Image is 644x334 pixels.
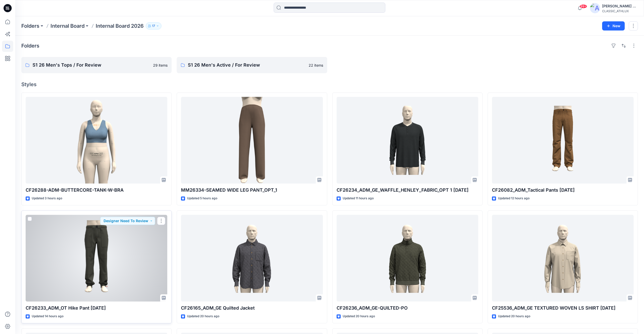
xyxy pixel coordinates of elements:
[26,215,167,301] a: CF26233_ADM_OT Hike Pant 10OCT25
[590,3,600,13] img: avatar
[32,62,150,69] p: S1 26 Men's Tops / For Review
[492,215,634,301] a: CF25536_ADM_GE TEXTURED WOVEN LS SHIRT 09OCT25
[181,305,323,312] p: CF26165_ADM_GE Quilted Jacket
[26,97,167,184] a: CF26288-ADM-BUTTERCORE-TANK-W-BRA
[580,4,587,8] span: 99+
[32,314,63,319] p: Updated 14 hours ago
[21,43,39,49] h4: Folders
[187,196,217,201] p: Updated 5 hours ago
[343,314,375,319] p: Updated 20 hours ago
[181,187,323,194] p: MM26334-SEAMED WIDE LEG PANT_OPT_1
[492,97,634,184] a: CF26082_ADM_Tactical Pants 10OCT25
[187,314,219,319] p: Updated 20 hours ago
[146,22,161,29] button: 17
[21,57,172,73] a: S1 26 Men's Tops / For Review29 items
[152,23,155,29] p: 17
[177,57,327,73] a: S1 26 Men's Active / For Review22 items
[26,305,167,312] p: CF26233_ADM_OT Hike Pant [DATE]
[498,196,530,201] p: Updated 12 hours ago
[51,22,85,29] a: Internal Board
[309,63,323,68] p: 22 items
[343,196,374,201] p: Updated 11 hours ago
[26,187,167,194] p: CF26288-ADM-BUTTERCORE-TANK-W-BRA
[337,215,478,301] a: CF26236_ADM_GE-QUILTED-PO
[492,305,634,312] p: CF25536_ADM_GE TEXTURED WOVEN LS SHIRT [DATE]
[32,196,62,201] p: Updated 3 hours ago
[153,63,168,68] p: 29 items
[337,187,478,194] p: CF26234_ADM_GE_WAFFLE_HENLEY_FABRIC_OPT 1 [DATE]
[188,62,305,69] p: S1 26 Men's Active / For Review
[181,97,323,184] a: MM26334-SEAMED WIDE LEG PANT_OPT_1
[602,21,625,31] button: New
[498,314,530,319] p: Updated 20 hours ago
[21,22,39,29] a: Folders
[96,22,144,29] p: Internal Board 2026
[602,3,638,9] div: [PERSON_NAME] Cfai
[337,305,478,312] p: CF26236_ADM_GE-QUILTED-PO
[21,81,638,87] h4: Styles
[337,97,478,184] a: CF26234_ADM_GE_WAFFLE_HENLEY_FABRIC_OPT 1 10OCT25
[492,187,634,194] p: CF26082_ADM_Tactical Pants [DATE]
[181,215,323,301] a: CF26165_ADM_GE Quilted Jacket
[602,9,638,13] div: CLASSIC_ATHLUX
